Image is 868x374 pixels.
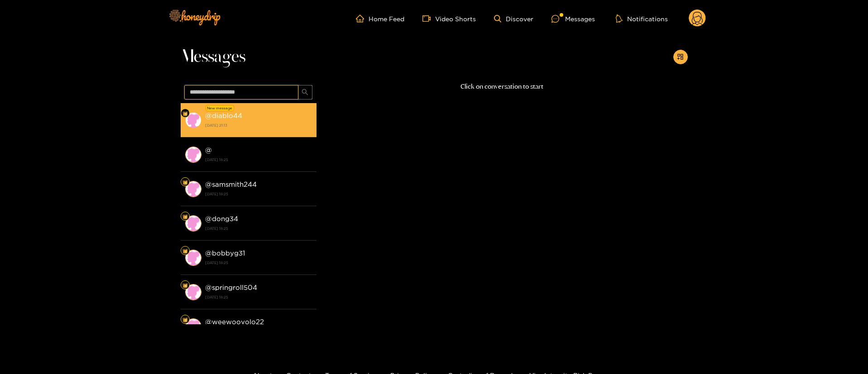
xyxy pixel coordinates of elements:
[205,121,312,129] strong: [DATE] 21:13
[298,85,312,99] button: search
[206,105,234,111] div: New message
[356,14,369,23] span: home
[205,156,312,164] strong: [DATE] 18:25
[205,112,242,119] strong: @ diablo44
[302,89,308,96] span: search
[185,181,201,197] img: conversation
[205,190,312,198] strong: [DATE] 18:25
[494,15,533,23] a: Discover
[205,318,264,326] strong: @ weewooyolo22
[422,14,476,23] a: Video Shorts
[185,284,201,300] img: conversation
[551,14,595,24] div: Messages
[182,317,188,322] img: Fan Level
[181,46,245,68] span: Messages
[205,284,257,291] strong: @ springroll504
[205,259,312,267] strong: [DATE] 18:25
[677,53,684,61] span: appstore-add
[185,318,201,335] img: conversation
[205,180,257,188] strong: @ samsmith244
[205,249,245,257] strong: @ bobbyg31
[205,215,238,223] strong: @ dong34
[182,180,188,185] img: Fan Level
[356,14,404,23] a: Home Feed
[613,14,671,23] button: Notifications
[205,293,312,301] strong: [DATE] 18:25
[317,81,688,92] p: Click on conversation to start
[182,111,188,116] img: Fan Level
[185,147,201,163] img: conversation
[182,248,188,254] img: Fan Level
[185,250,201,266] img: conversation
[185,215,201,232] img: conversation
[422,14,435,23] span: video-camera
[673,50,688,64] button: appstore-add
[185,112,201,128] img: conversation
[205,224,312,232] strong: [DATE] 18:25
[182,214,188,219] img: Fan Level
[205,146,212,154] strong: @
[182,283,188,288] img: Fan Level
